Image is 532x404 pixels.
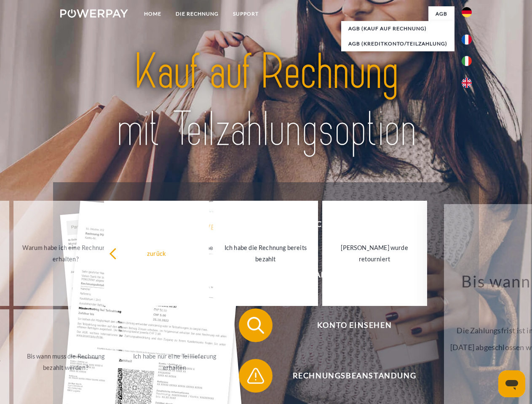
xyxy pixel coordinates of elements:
[462,56,472,66] img: it
[462,35,472,45] img: fr
[239,359,458,393] button: Rechnungsbeanstandung
[428,6,454,21] a: agb
[226,6,266,21] a: SUPPORT
[19,242,113,265] div: Warum habe ich eine Rechnung erhalten?
[19,351,113,373] div: Bis wann muss die Rechnung bezahlt werden?
[239,308,458,342] button: Konto einsehen
[137,6,168,21] a: Home
[218,242,313,265] div: Ich habe die Rechnung bereits bezahlt
[341,21,454,36] a: AGB (Kauf auf Rechnung)
[168,6,226,21] a: DIE RECHNUNG
[245,365,266,386] img: qb_warning.svg
[327,242,422,265] div: [PERSON_NAME] wurde retourniert
[498,370,525,397] iframe: Schaltfläche zum Öffnen des Messaging-Fensters
[245,315,266,336] img: qb_search.svg
[127,351,222,373] div: Ich habe nur eine Teillieferung erhalten
[251,308,457,342] span: Konto einsehen
[462,78,472,88] img: en
[80,40,452,161] img: title-powerpay_de.svg
[60,9,128,18] img: logo-powerpay-white.svg
[251,359,457,393] span: Rechnungsbeanstandung
[109,247,204,259] div: zurück
[341,36,454,51] a: AGB (Kreditkonto/Teilzahlung)
[462,7,472,17] img: de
